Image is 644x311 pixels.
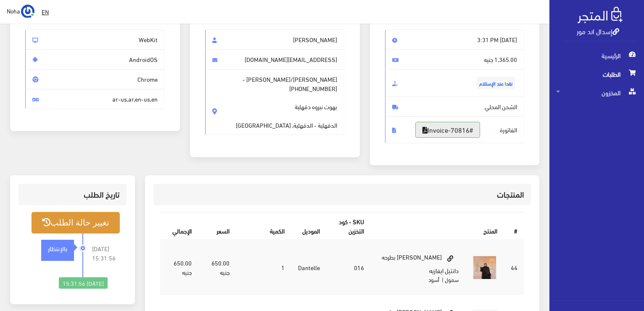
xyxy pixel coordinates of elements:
span: Noha [7,5,20,16]
th: المنتج [371,212,504,240]
a: EN [38,4,52,19]
a: ... Noha [7,4,34,18]
span: الطلبات [556,65,637,83]
strong: بالإنتظار [48,244,67,253]
th: الموديل [291,212,327,240]
span: بهوت نبروه دقهلية الدقهلية - الدقهلية, [GEOGRAPHIC_DATA] [236,93,337,129]
small: | أسود [428,274,443,284]
div: [DATE] 15:31:56 [59,277,108,289]
span: 1,365.00 جنيه [385,49,525,70]
a: الرئيسية [549,46,644,65]
img: ... [21,5,34,18]
span: الفاتورة [385,116,525,143]
span: WebKit [25,29,165,50]
h3: تاريخ الطلب [25,190,120,198]
td: 44 [504,240,524,295]
iframe: Drift Widget Chat Controller [10,253,42,285]
span: [DATE] 15:31:56 [92,244,120,263]
td: 1 [236,240,291,295]
span: [EMAIL_ADDRESS][DOMAIN_NAME] [205,49,345,70]
h3: المنتجات [160,190,524,198]
span: Chrome [25,69,165,89]
u: EN [42,6,49,17]
td: Dantelle [291,240,327,295]
a: إسدال اند مور [577,25,619,37]
span: [PHONE_NUMBER] [289,84,337,93]
a: #Invoice-70816 [415,122,480,138]
th: الكمية [236,212,291,240]
span: الشحن المحلي [385,97,525,117]
span: نقدا عند الإستلام [477,77,515,89]
span: [PERSON_NAME] [205,29,345,50]
a: المخزون [549,83,644,102]
td: [PERSON_NAME] بطرحه دانتيل ايفازيه [371,240,465,295]
span: ar-us,ar,en-us,en [25,89,165,109]
small: سمول [445,274,459,284]
td: 016 [327,240,371,295]
td: 650.00 جنيه [198,240,236,295]
th: # [504,212,524,240]
th: SKU - كود التخزين [327,212,371,240]
span: الرئيسية [556,46,637,65]
th: السعر [198,212,236,240]
a: الطلبات [549,65,644,83]
span: [DATE] 3:31 PM [385,29,525,50]
th: اﻹجمالي [160,212,198,240]
span: AndroidOS [25,49,165,70]
span: [PERSON_NAME]/[PERSON_NAME] - [205,69,345,135]
span: المخزون [556,83,637,102]
td: 650.00 جنيه [160,240,198,295]
img: . [578,7,623,23]
button: تغيير حالة الطلب [32,212,120,233]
